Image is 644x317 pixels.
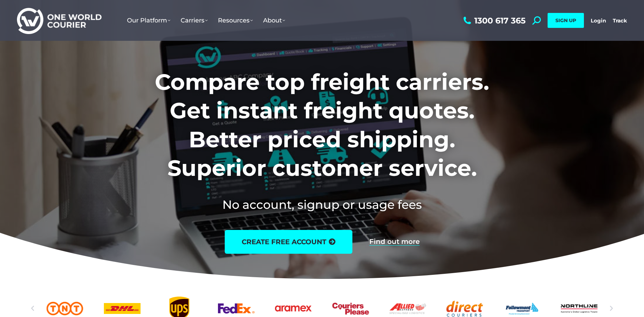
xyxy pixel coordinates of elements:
img: One World Courier [17,7,102,34]
a: 1300 617 365 [462,16,526,25]
span: Carriers [181,17,208,24]
span: SIGN UP [555,17,576,23]
a: About [258,10,290,31]
span: About [263,17,285,24]
span: Resources [218,17,253,24]
a: Find out more [369,238,420,246]
a: create free account [225,230,352,254]
span: Our Platform [127,17,170,24]
a: Resources [213,10,258,31]
a: Track [613,17,627,24]
a: Our Platform [122,10,176,31]
a: SIGN UP [548,13,584,28]
a: Login [591,17,606,24]
a: Carriers [176,10,213,31]
h1: Compare top freight carriers. Get instant freight quotes. Better priced shipping. Superior custom... [110,68,534,183]
h2: No account, signup or usage fees [110,196,534,213]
